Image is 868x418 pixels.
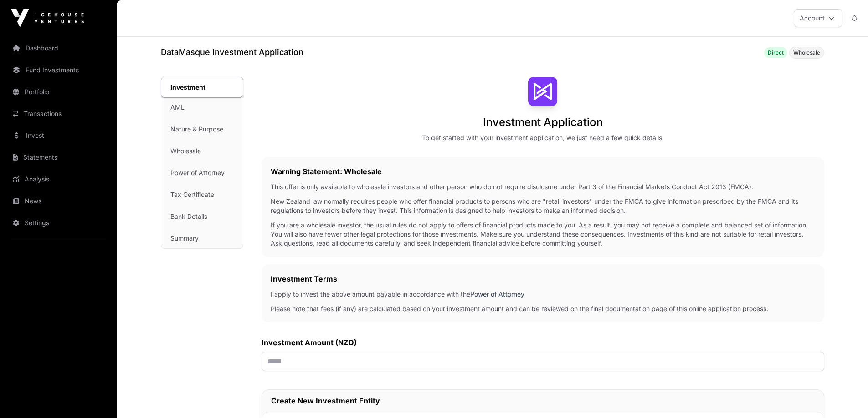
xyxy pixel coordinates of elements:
[262,337,824,348] label: Investment Amount (NZD)
[7,60,109,80] a: Fund Investments
[11,9,84,27] img: Icehouse Ventures Logo
[528,77,557,106] img: DataMasque
[7,191,109,211] a: News
[7,126,109,146] a: Invest
[470,290,524,298] a: Power of Attorney
[271,197,815,215] p: New Zealand law normally requires people who offer financial products to persons who are "retail ...
[271,395,815,406] h2: Create New Investment Entity
[271,221,815,248] p: If you are a wholesale investor, the usual rules do not apply to offers of financial products mad...
[161,46,303,59] h1: DataMasque Investment Application
[7,147,109,167] a: Statements
[793,49,820,56] span: Wholesale
[794,9,842,27] button: Account
[7,169,109,189] a: Analysis
[822,374,868,418] iframe: Chat Widget
[271,290,815,299] p: I apply to invest the above amount payable in accordance with the
[271,166,815,177] h2: Warning Statement: Wholesale
[271,182,815,191] p: This offer is only available to wholesale investors and other person who do not require disclosur...
[422,133,664,142] div: To get started with your investment application, we just need a few quick details.
[271,273,815,284] h2: Investment Terms
[483,115,603,130] h1: Investment Application
[7,213,109,233] a: Settings
[7,82,109,102] a: Portfolio
[7,38,109,58] a: Dashboard
[768,49,784,56] span: Direct
[7,104,109,124] a: Transactions
[271,304,815,313] p: Please note that fees (if any) are calculated based on your investment amount and can be reviewed...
